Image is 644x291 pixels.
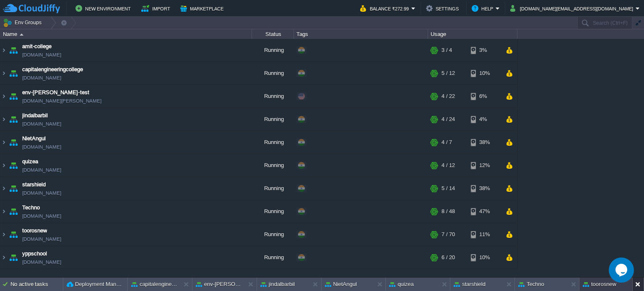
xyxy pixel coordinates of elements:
[441,39,452,62] div: 3 / 4
[0,223,7,246] img: AMDAwAAAACH5BAEAAAAALAAAAAABAAEAAAICRAEAOw==
[252,29,293,39] div: Status
[22,120,61,128] a: [DOMAIN_NAME]
[22,51,61,59] a: [DOMAIN_NAME]
[252,246,294,269] div: Running
[471,108,498,131] div: 4%
[441,131,452,154] div: 4 / 7
[294,29,428,39] div: Tags
[131,280,177,288] button: capitalengineeringcollege
[8,85,19,108] img: AMDAwAAAACH5BAEAAAAALAAAAAABAAEAAAICRAEAOw==
[0,62,7,85] img: AMDAwAAAACH5BAEAAAAALAAAAAABAAEAAAICRAEAOw==
[196,280,242,288] button: env-[PERSON_NAME]-test
[471,200,498,223] div: 47%
[471,154,498,177] div: 12%
[252,39,294,62] div: Running
[252,62,294,85] div: Running
[8,39,19,62] img: AMDAwAAAACH5BAEAAAAALAAAAAABAAEAAAICRAEAOw==
[8,200,19,223] img: AMDAwAAAACH5BAEAAAAALAAAAAABAAEAAAICRAEAOw==
[8,131,19,154] img: AMDAwAAAACH5BAEAAAAALAAAAAABAAEAAAICRAEAOw==
[0,154,7,177] img: AMDAwAAAACH5BAEAAAAALAAAAAABAAEAAAICRAEAOw==
[426,3,461,13] button: Settings
[75,3,133,13] button: New Environment
[252,131,294,154] div: Running
[583,280,616,288] button: toorosnew
[260,280,295,288] button: jindalbarbil
[8,246,19,269] img: AMDAwAAAACH5BAEAAAAALAAAAAABAAEAAAICRAEAOw==
[471,246,498,269] div: 10%
[518,280,544,288] button: Techno
[22,143,61,151] a: [DOMAIN_NAME]
[22,111,48,120] a: jindalbarbil
[441,246,455,269] div: 6 / 20
[20,33,23,36] img: AMDAwAAAACH5BAEAAAAALAAAAAABAAEAAAICRAEAOw==
[471,177,498,200] div: 38%
[441,154,455,177] div: 4 / 12
[67,280,124,288] button: Deployment Manager
[22,212,61,220] a: [DOMAIN_NAME]
[441,62,455,85] div: 5 / 12
[0,131,7,154] img: AMDAwAAAACH5BAEAAAAALAAAAAABAAEAAAICRAEAOw==
[471,85,498,108] div: 6%
[441,223,455,246] div: 7 / 70
[22,42,52,51] a: amit-college
[22,189,61,197] a: [DOMAIN_NAME]
[22,203,40,212] a: Techno
[0,39,7,62] img: AMDAwAAAACH5BAEAAAAALAAAAAABAAEAAAICRAEAOw==
[10,278,63,291] div: No active tasks
[428,29,517,39] div: Usage
[22,227,47,235] a: toorosnew
[22,65,83,74] a: capitalengineeringcollege
[441,85,455,108] div: 4 / 22
[0,200,7,223] img: AMDAwAAAACH5BAEAAAAALAAAAAABAAEAAAICRAEAOw==
[22,88,89,97] a: env-[PERSON_NAME]-test
[0,246,7,269] img: AMDAwAAAACH5BAEAAAAALAAAAAABAAEAAAICRAEAOw==
[0,85,7,108] img: AMDAwAAAACH5BAEAAAAALAAAAAABAAEAAAICRAEAOw==
[389,280,413,288] button: quizea
[22,258,61,266] a: [DOMAIN_NAME]
[252,85,294,108] div: Running
[471,62,498,85] div: 10%
[325,280,357,288] button: NietAngul
[22,97,101,105] a: [DOMAIN_NAME][PERSON_NAME]
[471,39,498,62] div: 3%
[1,29,252,39] div: Name
[609,258,636,283] iframe: chat widget
[180,3,226,13] button: Marketplace
[22,157,38,166] a: quizea
[141,3,173,13] button: Import
[8,62,19,85] img: AMDAwAAAACH5BAEAAAAALAAAAAABAAEAAAICRAEAOw==
[510,3,636,13] button: [DOMAIN_NAME][EMAIL_ADDRESS][DOMAIN_NAME]
[441,200,455,223] div: 8 / 48
[22,180,46,189] a: starshield
[22,134,46,143] a: NietAngul
[22,250,47,258] a: yppschool
[471,131,498,154] div: 38%
[360,3,411,13] button: Balance ₹272.99
[471,223,498,246] div: 11%
[22,166,61,174] a: [DOMAIN_NAME]
[8,108,19,131] img: AMDAwAAAACH5BAEAAAAALAAAAAABAAEAAAICRAEAOw==
[22,74,61,82] a: [DOMAIN_NAME]
[0,177,7,200] img: AMDAwAAAACH5BAEAAAAALAAAAAABAAEAAAICRAEAOw==
[8,223,19,246] img: AMDAwAAAACH5BAEAAAAALAAAAAABAAEAAAICRAEAOw==
[252,154,294,177] div: Running
[252,200,294,223] div: Running
[3,3,60,14] img: CloudJiffy
[22,235,61,243] a: [DOMAIN_NAME]
[252,108,294,131] div: Running
[8,177,19,200] img: AMDAwAAAACH5BAEAAAAALAAAAAABAAEAAAICRAEAOw==
[441,108,455,131] div: 4 / 24
[441,177,455,200] div: 5 / 14
[252,177,294,200] div: Running
[454,280,486,288] button: starshield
